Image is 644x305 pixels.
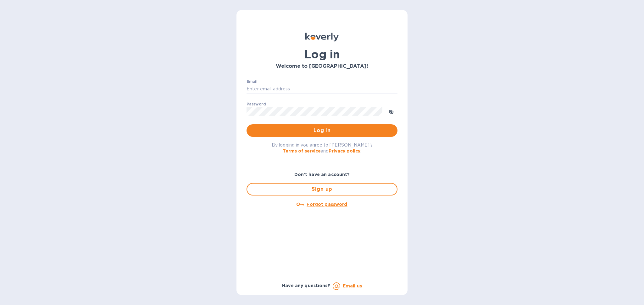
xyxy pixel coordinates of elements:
[305,33,339,41] img: Koverly
[247,80,258,83] label: Email
[307,202,347,207] u: Forgot password
[283,148,321,153] a: Terms of service
[252,185,392,193] span: Sign up
[247,102,266,106] label: Password
[252,127,392,134] span: Log in
[247,84,397,94] input: Enter email address
[272,142,373,153] span: By logging in you agree to [PERSON_NAME]'s and .
[247,63,397,69] h3: Welcome to [GEOGRAPHIC_DATA]!
[247,183,397,195] button: Sign up
[247,124,397,137] button: Log in
[329,148,360,153] a: Privacy policy
[282,283,330,288] b: Have any questions?
[294,172,350,177] b: Don't have an account?
[343,283,362,288] a: Email us
[247,48,397,61] h1: Log in
[385,105,397,118] button: toggle password visibility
